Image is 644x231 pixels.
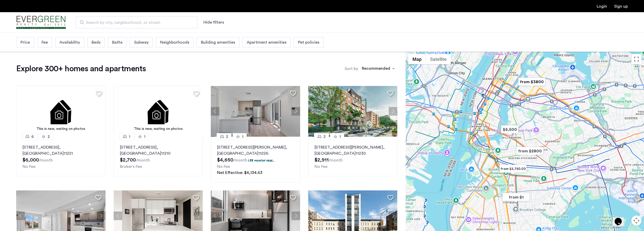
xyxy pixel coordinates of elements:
[211,107,219,116] button: Previous apartment
[308,86,398,137] img: 3_638313384672223653.jpeg
[48,134,50,140] span: 2
[39,158,53,162] sub: /month
[408,54,426,64] button: Show street map
[217,144,294,156] p: [STREET_ADDRESS][PERSON_NAME] 11226
[19,126,103,132] div: This is new, waiting on photos
[499,124,521,135] div: $6,500
[217,157,233,163] span: $4,650
[501,191,532,203] div: from $1
[211,211,219,220] button: Previous apartment
[112,39,122,45] span: Baths
[497,163,529,174] div: from $2,750.00
[16,211,25,220] button: Previous apartment
[160,39,189,45] span: Neighborhoods
[116,126,200,132] div: This is new, waiting on photos
[16,86,106,137] img: 2.gif
[136,158,150,162] sub: /month
[226,134,228,140] span: 2
[114,86,203,137] img: 2.gif
[120,144,197,156] p: [STREET_ADDRESS] 11210
[31,134,34,140] span: 6
[361,65,390,73] div: Recommended
[315,157,329,163] span: $2,911
[76,16,197,28] input: Apartment Search
[233,158,247,162] sub: /month
[16,86,106,137] a: This is new, waiting on photos
[242,134,243,140] span: 1
[217,165,230,169] span: No Fee
[16,64,146,74] h1: Explore 300+ homes and apartments
[292,107,300,116] button: Next apartment
[298,39,319,45] span: Pet policies
[194,211,203,220] button: Next apartment
[114,211,122,220] button: Previous apartment
[23,157,39,163] span: $6,000
[129,134,130,140] span: 1
[315,144,391,156] p: [STREET_ADDRESS][PERSON_NAME] 11230
[114,86,203,137] a: This is new, waiting on photos
[134,39,149,45] span: Subway
[203,19,224,25] button: Show or hide filters
[86,20,183,26] span: Search by city, neighborhood, or street.
[359,64,397,73] ng-select: sort-apartment
[247,39,286,45] span: Apartment amenities
[120,165,142,169] span: Broker's Fee
[92,39,100,45] span: Beds
[308,137,398,176] a: 21[STREET_ADDRESS][PERSON_NAME], [GEOGRAPHIC_DATA]11230No Fee
[120,157,136,163] span: $2,700
[114,137,203,176] a: 11[STREET_ADDRESS], [GEOGRAPHIC_DATA]11210Broker's Fee
[23,165,35,169] span: No Fee
[514,145,545,157] div: from $2800
[59,39,80,45] span: Availability
[248,158,275,163] p: 1.33 months free...
[201,39,235,45] span: Building amenities
[329,158,343,162] sub: /month
[144,134,146,140] span: 1
[308,211,317,220] button: Previous apartment
[211,137,300,182] a: 21[STREET_ADDRESS][PERSON_NAME], [GEOGRAPHIC_DATA]112261.33 months free...No FeeNet Effective: $4...
[292,211,300,220] button: Next apartment
[631,54,641,64] button: Toggle fullscreen view
[20,39,30,45] span: Price
[308,107,317,116] button: Previous apartment
[345,66,358,72] label: Sort by
[631,216,641,226] button: Map camera controls
[614,4,628,8] a: Registration
[597,4,607,8] a: Login
[315,165,327,169] span: No Fee
[389,211,397,220] button: Next apartment
[516,76,547,87] div: from $3800
[217,171,262,175] span: Net Effective: $4,134.63
[389,107,397,116] button: Next apartment
[41,39,48,45] span: Fee
[613,211,629,226] iframe: chat widget
[339,134,341,140] span: 1
[426,54,451,64] button: Show satellite imagery
[16,13,66,32] a: Cazamio Logo
[16,13,66,32] img: logo
[97,211,106,220] button: Next apartment
[23,144,99,156] p: [STREET_ADDRESS] 11221
[211,86,300,137] img: 66a1adb6-6608-43dd-a245-dc7333f8b390_638824126198252652.jpeg
[16,137,106,176] a: 62[STREET_ADDRESS], [GEOGRAPHIC_DATA]11221No Fee
[323,134,326,140] span: 2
